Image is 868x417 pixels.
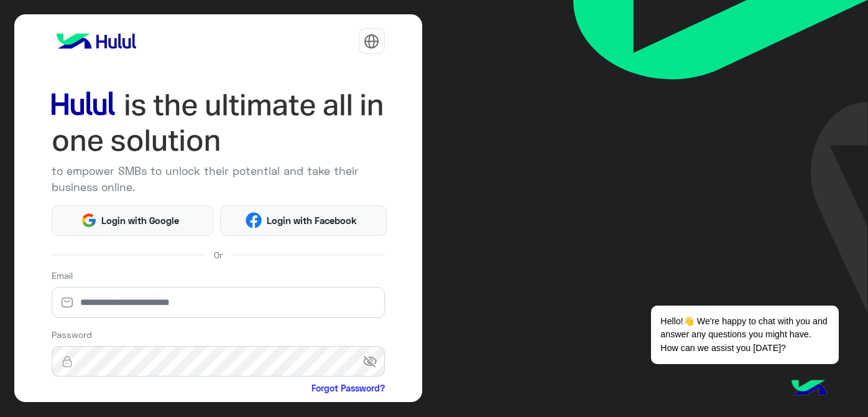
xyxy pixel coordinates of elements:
span: Or [214,248,223,261]
img: hulul-logo.png [787,367,831,411]
p: to empower SMBs to unlock their potential and take their business online. [52,163,385,196]
span: Login with Facebook [262,213,361,228]
span: Login with Google [97,213,184,228]
img: Facebook [246,212,262,228]
button: Login with Google [52,205,214,236]
img: email [52,296,83,309]
span: Hello!👋 We're happy to chat with you and answer any questions you might have. How can we assist y... [651,306,838,364]
img: Google [81,212,97,228]
a: Forgot Password? [312,382,385,395]
img: lock [52,355,83,368]
img: logo [52,29,141,54]
span: visibility_off [362,350,385,373]
button: Login with Facebook [220,205,387,236]
img: tab [364,34,379,49]
label: Email [52,269,73,282]
img: hululLoginTitle_EN.svg [52,87,385,159]
label: Password [52,328,92,341]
